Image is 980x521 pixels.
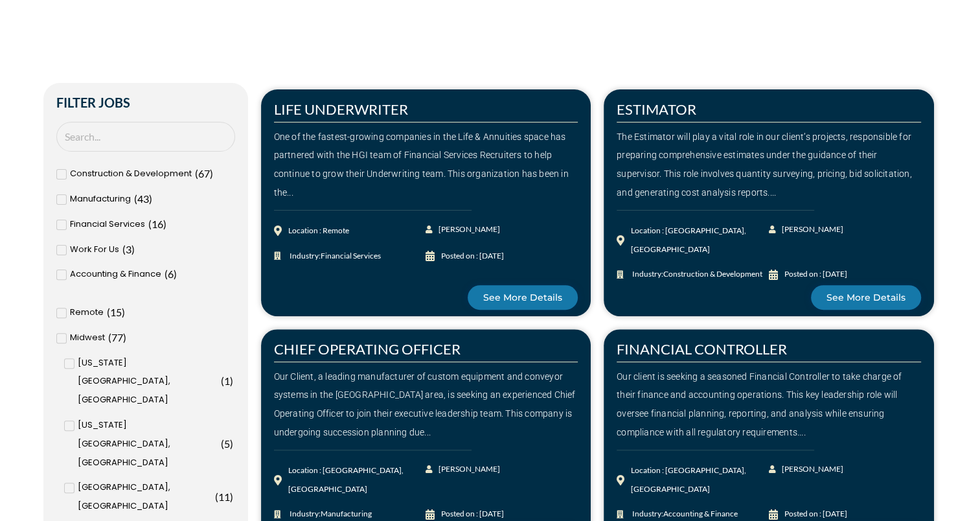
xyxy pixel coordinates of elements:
[174,268,177,280] span: )
[426,460,501,479] a: [PERSON_NAME]
[663,509,738,518] span: Accounting & Finance
[274,367,578,442] div: Our Client, a leading manufacturer of custom equipment and conveyor systems in the [GEOGRAPHIC_DA...
[70,165,192,183] span: Construction & Development
[631,222,769,259] div: Location : [GEOGRAPHIC_DATA], [GEOGRAPHIC_DATA]
[210,167,213,179] span: )
[435,220,500,239] span: [PERSON_NAME]
[617,367,921,442] div: Our client is seeking a seasoned Financial Controller to take charge of their finance and account...
[78,354,218,410] span: [US_STATE][GEOGRAPHIC_DATA], [GEOGRAPHIC_DATA]
[617,340,787,358] a: FINANCIAL CONTROLLER
[110,306,122,318] span: 15
[274,128,578,202] div: One of the fastest-growing companies in the Life & Annuities space has partnered with the HGI tea...
[617,265,769,284] a: Industry:Construction & Development
[224,437,230,450] span: 5
[70,240,119,259] span: Work For Us
[137,192,149,205] span: 43
[617,128,921,202] div: The Estimator will play a vital role in our client’s projects, responsible for preparing comprehe...
[108,331,111,343] span: (
[149,192,152,205] span: )
[230,375,233,387] span: )
[629,265,762,284] span: Industry:
[70,303,104,322] span: Remote
[468,285,578,310] a: See More Details
[70,190,131,209] span: Manufacturing
[631,461,769,499] div: Location : [GEOGRAPHIC_DATA], [GEOGRAPHIC_DATA]
[663,269,762,279] span: Construction & Development
[811,285,921,310] a: See More Details
[221,437,224,450] span: (
[769,460,845,479] a: [PERSON_NAME]
[230,437,233,450] span: )
[56,96,235,109] h2: Filter Jobs
[163,218,166,230] span: )
[131,243,135,255] span: )
[274,340,461,358] a: CHIEF OPERATING OFFICER
[70,265,161,284] span: Accounting & Finance
[441,247,504,266] div: Posted on : [DATE]
[195,167,198,179] span: (
[826,293,906,302] span: See More Details
[274,100,408,118] a: LIFE UNDERWRITER
[288,461,426,499] div: Location : [GEOGRAPHIC_DATA], [GEOGRAPHIC_DATA]
[165,268,168,280] span: (
[274,247,426,266] a: Industry:Financial Services
[123,331,126,343] span: )
[70,215,145,234] span: Financial Services
[168,268,174,280] span: 6
[483,293,562,302] span: See More Details
[78,416,218,472] span: [US_STATE][GEOGRAPHIC_DATA], [GEOGRAPHIC_DATA]
[111,331,123,343] span: 77
[426,220,501,239] a: [PERSON_NAME]
[321,251,381,260] span: Financial Services
[617,100,696,118] a: ESTIMATOR
[148,218,152,230] span: (
[126,243,131,255] span: 3
[769,220,845,239] a: [PERSON_NAME]
[218,491,230,503] span: 11
[321,509,372,518] span: Manufacturing
[70,329,105,347] span: Midwest
[779,460,843,479] span: [PERSON_NAME]
[224,375,230,387] span: 1
[122,306,125,318] span: )
[435,460,500,479] span: [PERSON_NAME]
[779,220,843,239] span: [PERSON_NAME]
[286,247,381,266] span: Industry:
[122,243,126,255] span: (
[221,375,224,387] span: (
[107,306,110,318] span: (
[152,218,163,230] span: 16
[230,491,233,503] span: )
[56,122,235,152] input: Search Job
[784,265,847,284] div: Posted on : [DATE]
[215,491,218,503] span: (
[134,192,137,205] span: (
[198,167,210,179] span: 67
[78,478,212,516] span: [GEOGRAPHIC_DATA], [GEOGRAPHIC_DATA]
[288,222,349,240] div: Location : Remote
